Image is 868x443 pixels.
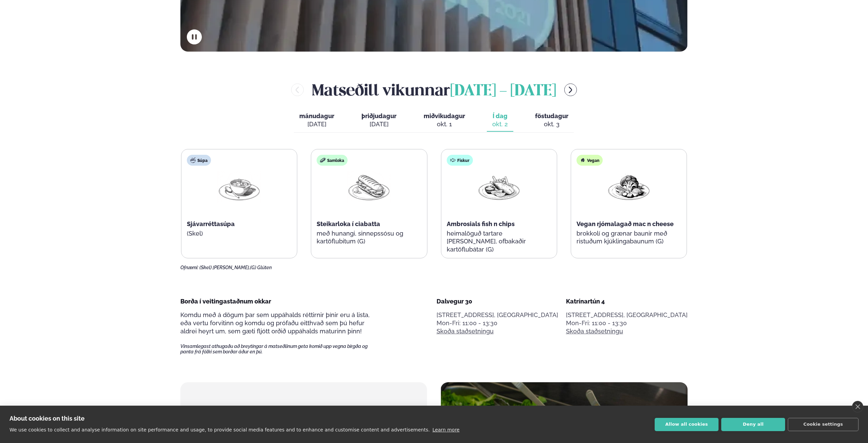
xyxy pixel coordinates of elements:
span: Komdu með á dögum þar sem uppáhalds réttirnir þínir eru á lista, eða vertu forvitinn og komdu og ... [180,311,370,335]
div: [DATE] [299,120,334,128]
button: þriðjudagur [DATE] [356,109,402,132]
span: Vegan rjómalagað mac n cheese [577,220,674,227]
div: Mon-Fri: 11:00 - 13:30 [437,319,558,327]
button: mánudagur [DATE] [294,109,340,132]
span: Steikarloka í ciabatta [317,220,380,227]
div: Fiskur [447,155,473,166]
img: Vegan.png [607,171,651,203]
button: miðvikudagur okt. 1 [418,109,471,132]
button: Í dag okt. 2 [487,109,513,132]
a: Learn more [432,427,460,432]
a: Skoða staðsetningu [437,327,494,335]
span: Borða í veitingastaðnum okkar [180,298,271,305]
p: (Skel) [187,229,291,238]
span: Ambrosials fish n chips [447,220,515,227]
div: okt. 3 [535,120,568,128]
p: We use cookies to collect and analyse information on site performance and usage, to provide socia... [10,427,430,432]
strong: About cookies on this site [10,415,85,422]
span: mánudagur [299,112,334,119]
img: Fish-Chips.png [477,171,521,203]
img: Vegan.svg [580,158,585,163]
span: Ofnæmi: [180,265,198,270]
span: Í dag [492,112,508,120]
p: [STREET_ADDRESS], [GEOGRAPHIC_DATA] [566,311,688,319]
h2: fyrir fyrirtæki [202,404,405,442]
div: Vegan [577,155,603,166]
div: Samloka [317,155,348,166]
span: Sjávarréttasúpa [187,220,235,227]
span: föstudagur [535,112,568,119]
p: [STREET_ADDRESS], [GEOGRAPHIC_DATA] [437,311,558,319]
div: Mon-Fri: 11:00 - 13:30 [566,319,688,327]
a: close [852,401,863,412]
p: með hunangi, sinnepssósu og kartöflubitum (G) [317,229,421,246]
div: Katrínartún 4 [566,297,688,306]
div: Súpa [187,155,211,166]
img: soup.svg [190,158,196,163]
button: föstudagur okt. 3 [530,109,574,132]
a: Skoða staðsetningu [566,327,623,335]
p: heimalöguð tartare [PERSON_NAME], ofbakaðir kartöflubátar (G) [447,229,551,254]
span: (Skel) [PERSON_NAME], [199,265,250,270]
span: (G) Glúten [250,265,272,270]
div: okt. 2 [492,120,508,128]
button: menu-btn-right [564,84,577,96]
button: Allow all cookies [655,418,719,431]
button: Cookie settings [788,418,858,431]
h2: Matseðill vikunnar [312,79,556,101]
img: sandwich-new-16px.svg [320,158,325,163]
span: Vinsamlegast athugaðu að breytingar á matseðlinum geta komið upp vegna birgða og panta frá fólki ... [180,344,379,354]
img: Panini.png [347,171,391,203]
img: fish.svg [450,158,456,163]
button: menu-btn-left [291,84,304,96]
p: brokkolí og grænar baunir með ristuðum kjúklingabaunum (G) [577,229,681,246]
div: [DATE] [361,120,396,128]
button: Deny all [721,418,785,431]
div: okt. 1 [424,120,465,128]
span: þriðjudagur [361,112,396,119]
span: [DATE] - [DATE] [450,84,556,99]
img: Soup.png [217,171,261,203]
span: miðvikudagur [424,112,465,119]
div: Dalvegur 30 [437,297,558,306]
